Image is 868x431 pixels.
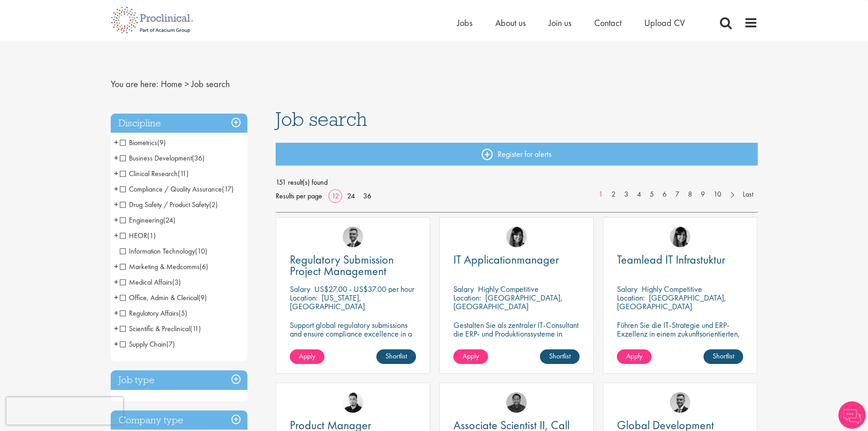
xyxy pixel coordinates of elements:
p: [GEOGRAPHIC_DATA], [GEOGRAPHIC_DATA] [617,292,726,312]
img: Chatbot [838,401,866,429]
span: + [114,228,118,242]
span: + [114,260,118,273]
span: Location: [453,292,481,303]
span: Salary [617,284,637,294]
a: Apply [617,349,652,364]
span: Office, Admin & Clerical [120,293,198,302]
h3: Company type [111,410,247,430]
span: HEOR [120,231,156,240]
img: Tesnim Chagklil [506,227,527,247]
span: (17) [222,184,234,194]
span: Marketing & Medcomms [120,262,208,271]
span: Medical Affairs [120,277,181,287]
span: (2) [209,200,218,209]
span: Business Development [120,153,192,163]
span: (1) [147,231,156,240]
span: + [114,166,118,180]
span: You are here: [111,78,159,90]
a: Join us [549,17,571,29]
span: Engineering [120,215,175,225]
span: Scientific & Preclinical [120,324,201,333]
span: Job search [191,78,230,90]
span: (7) [166,339,175,349]
span: (3) [172,277,181,287]
span: Teamlead IT Infrastuktur [617,252,725,267]
img: Anderson Maldonado [343,392,363,413]
a: 8 [683,189,697,200]
span: > [185,78,189,90]
span: + [114,182,118,196]
span: + [114,135,118,149]
span: Apply [626,351,642,361]
a: 5 [645,189,658,200]
span: Regulatory Affairs [120,308,187,318]
span: Apply [299,351,315,361]
h3: Discipline [111,114,247,133]
span: Engineering [120,215,163,225]
span: + [114,322,118,335]
span: Biometrics [120,138,166,147]
a: 12 [329,191,342,201]
a: 4 [632,189,646,200]
span: Regulatory Submission Project Management [290,252,394,279]
img: Alex Bill [343,227,363,247]
a: 24 [344,191,358,201]
a: Contact [594,17,621,29]
a: Regulatory Submission Project Management [290,254,416,277]
a: Shortlist [704,349,743,364]
p: [US_STATE], [GEOGRAPHIC_DATA] [290,292,365,312]
a: 1 [594,189,607,200]
a: Register for alerts [276,143,758,166]
a: Last [738,189,758,200]
img: Alex Bill [670,392,690,413]
span: Business Development [120,153,205,163]
a: Shortlist [376,349,416,364]
a: Shortlist [540,349,580,364]
span: Drug Safety / Product Safety [120,200,218,209]
span: Clinical Research [120,169,178,178]
a: Apply [453,349,488,364]
div: Job type [111,370,247,390]
span: Clinical Research [120,169,189,178]
a: 7 [671,189,684,200]
p: US$27.00 - US$37.00 per hour [314,284,414,294]
span: Information Technology [120,246,195,256]
a: Teamlead IT Infrastuktur [617,254,743,265]
span: (11) [178,169,189,178]
span: (9) [198,293,207,302]
a: Upload CV [644,17,685,29]
span: Scientific & Preclinical [120,324,190,333]
span: Job search [276,107,367,131]
a: IT Applicationmanager [453,254,580,265]
a: 9 [696,189,709,200]
span: Apply [462,351,479,361]
p: [GEOGRAPHIC_DATA], [GEOGRAPHIC_DATA] [453,292,563,312]
a: 3 [620,189,633,200]
span: Results per page [276,189,322,203]
span: Location: [290,292,318,303]
span: Marketing & Medcomms [120,262,200,271]
span: + [114,275,118,289]
span: Salary [290,284,310,294]
span: + [114,197,118,211]
span: Supply Chain [120,339,166,349]
p: Highly Competitive [642,284,702,294]
span: Regulatory Affairs [120,308,179,318]
a: 10 [709,189,726,200]
span: + [114,291,118,304]
span: IT Applicationmanager [453,252,559,267]
span: Drug Safety / Product Safety [120,200,209,209]
span: (5) [179,308,187,318]
a: Apply [290,349,324,364]
span: 151 result(s) found [276,176,758,189]
span: (24) [163,215,175,225]
span: + [114,306,118,320]
a: breadcrumb link [161,78,182,90]
p: Führen Sie die IT-Strategie und ERP-Exzellenz in einem zukunftsorientierten, wachsenden Unternehm... [617,321,743,355]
